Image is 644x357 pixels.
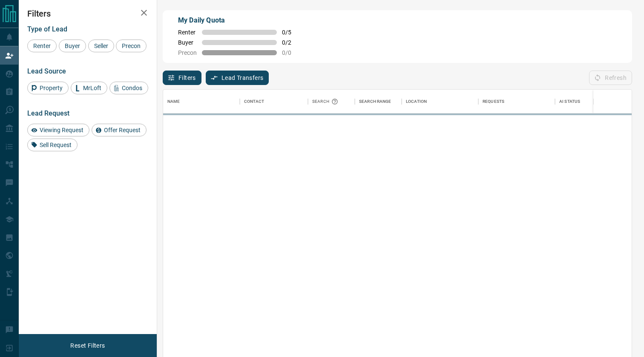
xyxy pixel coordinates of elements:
span: Offer Request [101,127,144,133]
div: Buyer [59,40,86,52]
span: Property [37,85,66,91]
div: Offer Request [92,124,147,136]
h2: Filters [27,8,148,19]
div: Search [312,90,340,113]
div: Name [163,90,240,113]
span: Renter [30,42,54,49]
div: AI Status [559,90,580,113]
div: Seller [88,40,114,52]
span: Lead Source [27,67,66,75]
div: Name [167,90,180,113]
div: Search Range [359,90,391,113]
span: Lead Request [27,109,69,117]
div: Search Range [355,90,402,113]
span: Precon [178,49,197,56]
span: Seller [91,42,111,49]
span: MrLoft [80,85,104,91]
span: Precon [119,42,144,49]
div: Viewing Request [27,124,89,136]
div: Precon [116,40,147,52]
div: Contact [240,90,308,113]
div: Condos [109,82,148,94]
div: Renter [27,40,57,52]
span: 0 / 0 [282,49,301,56]
div: Requests [478,90,555,113]
span: 0 / 5 [282,29,301,36]
p: My Daily Quota [178,15,301,25]
button: Filters [163,71,201,85]
span: Sell Request [37,142,75,148]
div: Location [406,90,427,113]
span: Renter [178,29,197,36]
button: Reset Filters [65,338,110,353]
span: Buyer [62,42,83,49]
div: Requests [483,90,504,113]
button: Lead Transfers [206,71,269,85]
div: Contact [244,90,264,113]
div: Property [27,82,69,94]
div: Sell Request [27,139,78,151]
span: Viewing Request [37,127,86,133]
span: Type of Lead [27,25,67,33]
div: MrLoft [71,82,107,94]
span: Buyer [178,39,197,46]
span: Condos [119,85,145,91]
div: Location [402,90,478,113]
span: 0 / 2 [282,39,301,46]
